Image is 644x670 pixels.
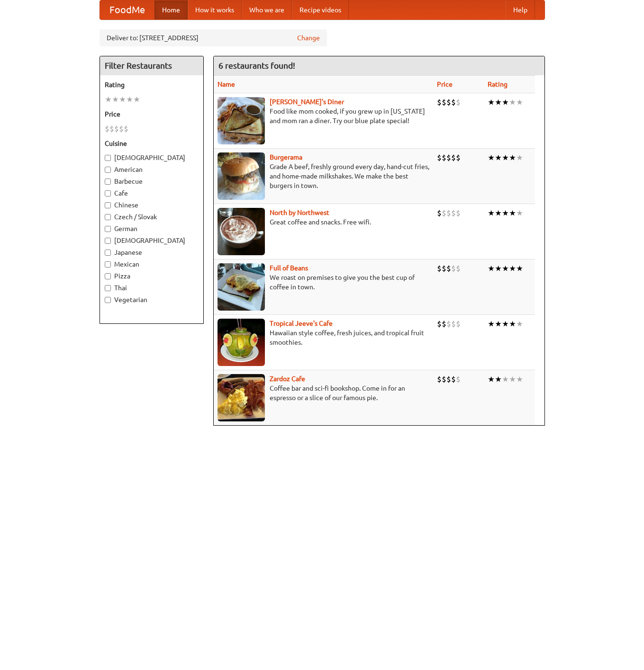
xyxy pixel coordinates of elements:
[270,98,344,106] a: [PERSON_NAME]'s Diner
[218,217,429,227] p: Great coffee and snacks. Free wifi.
[442,319,446,329] li: $
[105,212,199,222] label: Czech / Slovak
[218,107,429,125] p: Food like mom cooked, if you grew up in [US_STATE] and mom ran a diner. Try our blue plate special!
[502,97,509,107] li: ★
[437,208,442,218] li: $
[105,167,111,173] input: American
[105,271,199,281] label: Pizza
[516,208,523,218] li: ★
[495,319,502,329] li: ★
[270,209,329,216] a: North by Northwest
[502,263,509,274] li: ★
[456,319,461,329] li: $
[446,152,451,163] li: $
[456,152,461,163] li: $
[124,124,128,134] li: $
[495,208,502,218] li: ★
[105,261,111,268] input: Mexican
[105,179,111,185] input: Barbecue
[188,0,242,19] a: How it works
[442,374,446,384] li: $
[446,319,451,329] li: $
[502,152,509,163] li: ★
[105,226,111,232] input: German
[451,263,456,274] li: $
[218,328,429,347] p: Hawaiian style coffee, fresh juices, and tropical fruit smoothies.
[100,29,327,46] div: Deliver to: [STREET_ADDRESS]
[218,152,265,200] img: burgerama.jpg
[105,297,111,303] input: Vegetarian
[509,208,516,218] li: ★
[506,0,535,19] a: Help
[105,94,112,105] li: ★
[242,0,292,19] a: Who we are
[451,319,456,329] li: $
[119,124,124,134] li: $
[516,263,523,274] li: ★
[105,200,199,210] label: Chinese
[509,97,516,107] li: ★
[270,375,305,383] a: Zardoz Cafe
[105,188,199,198] label: Cafe
[109,124,114,134] li: $
[270,264,308,272] a: Full of Beans
[516,152,523,163] li: ★
[218,162,429,190] p: Grade A beef, freshly ground every day, hand-cut fries, and home-made milkshakes. We make the bes...
[437,80,453,88] a: Price
[488,208,495,218] li: ★
[100,0,154,19] a: FoodMe
[105,153,199,162] label: [DEMOGRAPHIC_DATA]
[502,319,509,329] li: ★
[270,153,302,161] b: Burgerama
[437,374,442,384] li: $
[446,374,451,384] li: $
[105,283,199,293] label: Thai
[495,263,502,274] li: ★
[516,97,523,107] li: ★
[451,208,456,218] li: $
[509,263,516,274] li: ★
[442,208,446,218] li: $
[495,97,502,107] li: ★
[502,208,509,218] li: ★
[488,263,495,274] li: ★
[446,263,451,274] li: $
[126,94,133,105] li: ★
[105,202,111,208] input: Chinese
[218,80,235,88] a: Name
[442,97,446,107] li: $
[105,248,199,257] label: Japanese
[488,97,495,107] li: ★
[105,124,109,134] li: $
[105,177,199,186] label: Barbecue
[218,263,265,311] img: beans.jpg
[218,97,265,144] img: sallys.jpg
[437,152,442,163] li: $
[270,320,333,327] a: Tropical Jeeve's Cafe
[105,259,199,269] label: Mexican
[442,263,446,274] li: $
[488,374,495,384] li: ★
[218,374,265,421] img: zardoz.jpg
[456,97,461,107] li: $
[119,94,126,105] li: ★
[105,214,111,220] input: Czech / Slovak
[456,263,461,274] li: $
[488,152,495,163] li: ★
[105,295,199,304] label: Vegetarian
[437,319,442,329] li: $
[509,152,516,163] li: ★
[218,273,429,292] p: We roast on premises to give you the best cup of coffee in town.
[154,0,188,19] a: Home
[218,384,429,402] p: Coffee bar and sci-fi bookshop. Come in for an espresso or a slice of our famous pie.
[456,374,461,384] li: $
[297,33,320,43] a: Change
[451,97,456,107] li: $
[488,319,495,329] li: ★
[114,124,119,134] li: $
[516,319,523,329] li: ★
[105,109,199,119] h5: Price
